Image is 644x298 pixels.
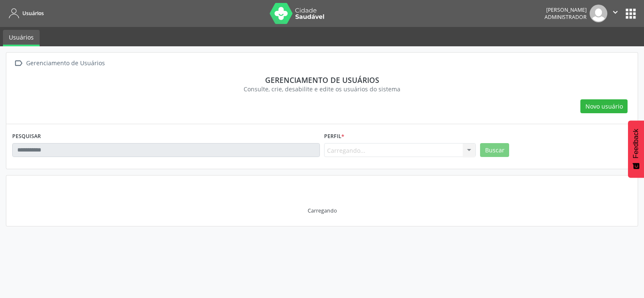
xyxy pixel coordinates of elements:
div: Consulte, crie, desabilite e edite os usuários do sistema [18,85,626,93]
div: Gerenciamento de Usuários [24,57,106,69]
i:  [12,57,24,69]
div: [PERSON_NAME] [545,6,587,13]
button: apps [623,6,638,21]
div: Carregando [308,207,337,214]
div: Gerenciamento de usuários [18,75,626,85]
button: Novo usuário [580,99,628,114]
button: Buscar [480,143,509,157]
a: Usuários [6,6,44,20]
span: Administrador [545,13,587,21]
a: Usuários [3,30,40,46]
label: PESQUISAR [12,130,41,143]
button:  [607,5,623,22]
a:  Gerenciamento de Usuários [12,57,106,69]
span: Novo usuário [585,102,623,111]
label: Perfil [324,130,344,143]
i:  [611,8,620,17]
button: Feedback - Mostrar pesquisa [628,120,644,178]
img: img [590,5,607,22]
span: Usuários [22,10,44,17]
span: Feedback [632,129,640,158]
